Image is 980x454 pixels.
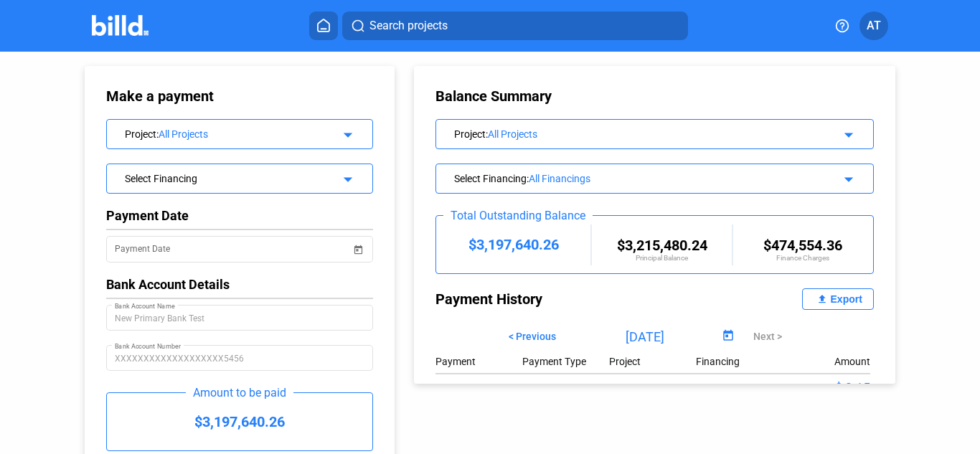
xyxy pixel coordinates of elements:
span: : [527,173,529,184]
button: Export [802,288,874,310]
mat-icon: arrow_drop_down [838,169,855,186]
div: Payment [435,356,522,367]
div: Finance Charges [733,254,873,262]
div: All Financings [529,173,815,184]
div: Total Outstanding Balance [443,209,593,222]
div: Financing [696,356,783,367]
div: $3,215,480.24 [592,237,732,254]
img: Billd Company Logo [92,15,149,36]
div: $3,197,640.26 [107,393,372,450]
div: Select Financing [125,170,331,184]
button: Open calendar [718,327,738,346]
div: Project [125,126,331,140]
div: Select Financing [454,170,815,184]
button: Next > [743,324,793,349]
div: Balance Summary [435,88,874,105]
span: : [156,128,159,140]
div: Export [831,293,862,305]
button: AT [859,11,888,40]
mat-icon: arrow_drop_down [838,124,855,141]
div: Bank Account Details [106,277,373,292]
span: : [486,128,488,140]
span: Next > [753,331,782,342]
div: $474,554.36 [733,237,873,254]
button: Search projects [342,11,688,40]
mat-icon: file_upload [814,290,831,308]
div: Amount to be paid [186,386,293,399]
div: All Projects [488,128,815,140]
span: AT [867,17,881,34]
span: < Previous [509,331,556,342]
button: Open calendar [351,234,365,248]
div: Payment History [435,288,654,310]
div: Project [454,126,815,140]
div: All Projects [159,128,331,140]
div: Amount [834,356,870,367]
div: Project [609,356,696,367]
div: Principal Balance [592,254,732,262]
div: $3,197,640.26 [436,236,590,253]
mat-icon: arrow_drop_down [337,124,354,141]
div: Payment Date [106,208,373,223]
div: $ 0.15 [783,380,870,395]
div: Payment Type [522,356,609,367]
div: Make a payment [106,88,266,105]
button: < Previous [498,324,567,349]
mat-icon: arrow_drop_down [337,169,354,186]
span: Search projects [369,17,448,34]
